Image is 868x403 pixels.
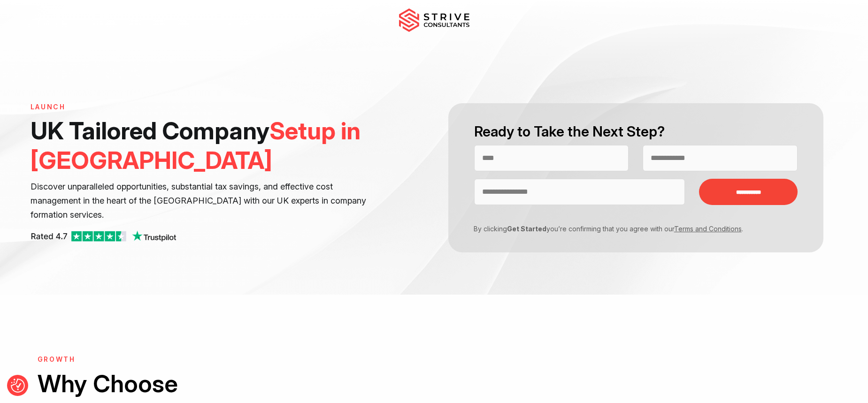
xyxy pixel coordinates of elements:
[11,379,25,393] button: Consent Preferences
[399,8,469,32] img: main-logo.svg
[31,103,377,111] h6: LAUNCH
[38,356,427,364] h6: GROWTH
[474,122,798,141] h2: Ready to Take the Next Step?
[11,379,25,393] img: Revisit consent button
[31,180,377,222] p: Discover unparalleled opportunities, substantial tax savings, and effective cost management in th...
[434,103,838,252] form: Contact form
[31,116,377,175] h1: UK Tailored Company
[507,225,546,233] strong: Get Started
[674,225,742,233] a: Terms and Conditions
[467,224,791,234] p: By clicking you’re confirming that you agree with our .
